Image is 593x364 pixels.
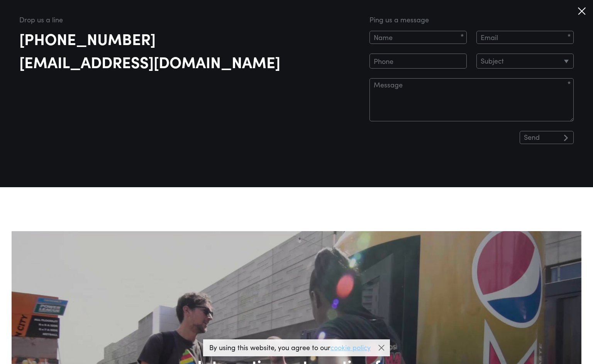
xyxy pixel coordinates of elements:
a: [PHONE_NUMBER] [19,31,342,46]
input: Send [520,131,574,144]
h1: Drop us a line [19,16,342,23]
input: Phone [369,54,467,69]
a: [EMAIL_ADDRESS][DOMAIN_NAME] [19,54,342,69]
input: Email [476,31,574,44]
input: Name [369,31,467,44]
h1: Ping us a message [369,16,574,23]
